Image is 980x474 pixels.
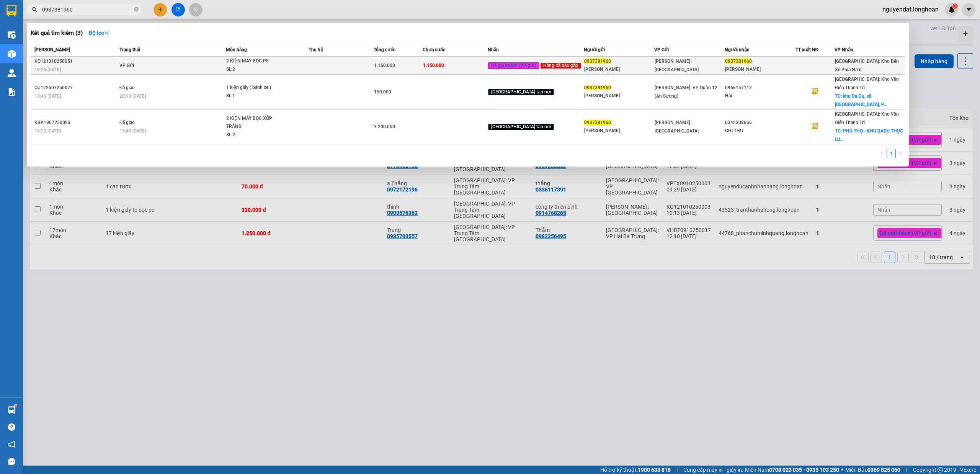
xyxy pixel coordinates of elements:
span: close-circle [134,6,139,13]
div: 0966157112 [725,84,795,92]
span: notification [8,441,15,448]
input: Tìm tên, số ĐT hoặc mã đơn [42,5,132,14]
span: TC: khu Đa Đu, xã [GEOGRAPHIC_DATA], P... [835,93,887,107]
span: question-circle [8,423,15,431]
span: close-circle [134,7,139,11]
div: QU122607250027 [34,84,117,92]
span: Ngày in phiếu: 21:13 ngày [48,15,154,23]
span: 0937381960 [584,85,611,90]
span: Món hàng [226,47,247,52]
span: 15:45 [DATE] [119,128,146,134]
span: [GEOGRAPHIC_DATA]: Kho Văn Điển Thanh Trì [835,111,899,125]
button: Bộ lọcdown [83,27,116,39]
sup: 1 [15,405,17,407]
div: SL: 1 [226,92,284,100]
span: search [32,7,37,12]
span: 1.150.000 [374,63,395,68]
div: [PERSON_NAME] [584,65,654,74]
span: Đã giao [119,120,135,125]
span: 0937381960 [584,120,611,125]
div: [PERSON_NAME] [725,65,795,74]
span: 19:25 [DATE] [34,67,61,72]
div: KBA1907250023 [34,119,117,127]
span: Tổng cước [374,47,395,52]
li: Previous Page [877,149,887,158]
div: CHỊ THƯ [725,127,795,135]
div: [PERSON_NAME] [584,92,654,100]
img: warehouse-icon [8,50,16,58]
img: logo-vxr [7,5,16,16]
div: KQ121310250051 [34,57,117,65]
span: right [898,151,903,155]
div: 2 KIỆN MÁY BỌC XỐP TRẮNG [226,114,284,131]
span: 0937381960 [584,59,611,64]
span: [GEOGRAPHIC_DATA] tận nơi [488,89,554,96]
span: 18:40 [DATE] [34,93,61,99]
span: 20:19 [DATE] [119,93,146,99]
a: 1 [887,149,895,158]
span: TC: PHÚ THỌ - KHU DADU THỤC LU... [835,128,903,142]
span: left [880,151,884,155]
span: Người nhận [725,47,750,52]
span: down [104,30,109,36]
div: SL: 2 [226,65,284,74]
img: warehouse-icon [8,31,16,39]
span: Mã đơn: BXPN1310250002 [3,46,118,57]
div: SL: 2 [226,131,284,139]
span: message [8,458,15,465]
span: 150.000 [374,89,391,95]
strong: Bộ lọc [89,30,109,36]
span: 0937381960 [725,59,752,64]
span: 3.200.000 [374,124,395,129]
div: 2 KIỆN MÁY BỌC PE [226,57,284,65]
button: right [896,149,905,158]
span: Đã gọi khách (VP gửi) [488,62,539,69]
span: [PERSON_NAME]: VP Quận 12 (An Sương) [655,85,717,99]
li: 1 [887,149,896,158]
span: [PERSON_NAME] : [GEOGRAPHIC_DATA] [655,59,699,72]
div: 1 kiện giấy ( bánh xe ) [226,83,284,92]
span: [GEOGRAPHIC_DATA] tận nơi [488,124,554,131]
span: Nhãn [488,47,499,52]
span: [PERSON_NAME] [34,47,70,52]
span: [GEOGRAPHIC_DATA]: Kho Bến Xe Phía Nam [835,59,899,72]
span: Trạng thái [119,47,140,52]
span: Hàng đã báo gấp [540,62,581,69]
div: [PERSON_NAME] [584,127,654,135]
span: Đã giao [119,85,135,90]
span: [PERSON_NAME] : [GEOGRAPHIC_DATA] [655,120,699,134]
span: VP Nhận [835,47,853,52]
span: Chưa cước [423,47,445,52]
img: warehouse-icon [8,406,16,414]
li: Next Page [896,149,905,158]
img: warehouse-icon [8,69,16,77]
div: Hải [725,92,795,100]
strong: CSKH: [21,26,41,33]
span: [GEOGRAPHIC_DATA]: Kho Văn Điển Thanh Trì [835,77,899,90]
span: VP Gửi [654,47,669,52]
span: [PHONE_NUMBER] [3,26,58,39]
h3: Kết quả tìm kiếm ( 3 ) [31,29,83,37]
div: 0342308666 [725,119,795,127]
span: TT xuất HĐ [795,47,819,52]
button: left [877,149,887,158]
span: CÔNG TY TNHH CHUYỂN PHÁT NHANH BẢO AN [67,26,140,40]
img: solution-icon [8,88,16,96]
strong: PHIẾU DÁN LÊN HÀNG [51,3,152,14]
span: 16:33 [DATE] [34,128,61,134]
span: 1.150.000 [423,63,444,68]
span: VP Gửi [119,63,134,68]
span: Người gửi [584,47,605,52]
span: Thu hộ [309,47,323,52]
